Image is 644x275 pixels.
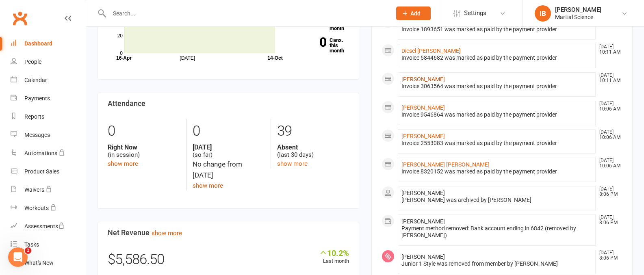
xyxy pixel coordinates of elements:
div: Messages [24,132,50,138]
a: What's New [11,254,86,272]
a: [PERSON_NAME] [401,76,445,82]
button: Add [396,6,431,20]
div: [PERSON_NAME] was archived by [PERSON_NAME] [401,197,592,204]
strong: Right Now [108,143,180,151]
div: Product Sales [24,168,59,175]
a: [PERSON_NAME] [401,133,445,139]
div: Invoice 2553083 was marked as paid by the payment provider [401,140,592,147]
a: show more [152,230,182,237]
a: Automations [11,144,86,162]
div: 39 [277,119,349,143]
strong: Absent [277,143,349,151]
div: Workouts [24,205,49,211]
time: [DATE] 8:06 PM [595,215,622,225]
div: No change from [DATE] [193,159,265,181]
div: Payment method removed: Bank account ending in 6842 (removed by [PERSON_NAME]) [401,225,592,239]
div: Invoice 1893651 was marked as paid by the payment provider [401,26,592,33]
span: [PERSON_NAME] [401,190,445,196]
div: Martial Science [555,13,601,21]
a: show more [193,182,223,189]
time: [DATE] 10:06 AM [595,158,622,169]
a: Waivers [11,181,86,199]
div: Invoice 5844682 was marked as paid by the payment provider [401,54,592,61]
h3: Net Revenue [108,229,349,237]
div: Dashboard [24,40,52,47]
div: [PERSON_NAME] [555,6,601,13]
a: [PERSON_NAME] [PERSON_NAME] [401,161,490,168]
iframe: Intercom live chat [8,247,28,267]
div: Invoice 8320152 was marked as paid by the payment provider [401,168,592,175]
input: Search... [107,8,386,19]
span: Add [410,10,421,17]
a: [PERSON_NAME] [401,104,445,111]
strong: 0 [298,36,326,48]
a: People [11,53,86,71]
a: Clubworx [10,8,30,28]
time: [DATE] 10:06 AM [595,101,622,112]
div: Payments [24,95,50,102]
strong: [DATE] [193,143,265,151]
a: Payments [11,89,86,108]
div: (so far) [193,143,265,159]
a: Product Sales [11,162,86,181]
a: Diesel [PERSON_NAME] [401,48,461,54]
a: Calendar [11,71,86,89]
time: [DATE] 10:11 AM [595,73,622,83]
a: 0Canx. this month [298,37,349,53]
div: 0 [193,119,265,143]
a: Assessments [11,217,86,236]
div: Waivers [24,186,44,193]
div: What's New [24,260,54,266]
time: [DATE] 10:11 AM [595,44,622,55]
div: Tasks [24,241,39,248]
span: Settings [464,4,486,22]
div: Calendar [24,77,47,83]
a: show more [277,160,308,167]
span: 1 [25,247,31,254]
div: Invoice 9546864 was marked as paid by the payment provider [401,111,592,118]
div: (in session) [108,143,180,159]
div: $5,586.50 [108,248,349,275]
time: [DATE] 8:06 PM [595,250,622,261]
div: 0 [108,119,180,143]
div: (last 30 days) [277,143,349,159]
span: [PERSON_NAME] [401,218,445,225]
div: Last month [319,248,349,266]
a: show more [108,160,138,167]
div: Automations [24,150,57,156]
div: Reports [24,113,44,120]
a: Dashboard [11,35,86,53]
a: Messages [11,126,86,144]
a: Tasks [11,236,86,254]
div: Assessments [24,223,65,230]
time: [DATE] 10:06 AM [595,130,622,140]
div: IB [535,5,551,22]
div: People [24,58,41,65]
span: [PERSON_NAME] [401,253,445,260]
a: Reports [11,108,86,126]
div: 10.2% [319,248,349,257]
time: [DATE] 8:06 PM [595,186,622,197]
div: Invoice 3063564 was marked as paid by the payment provider [401,83,592,90]
div: Junior 1 Style was removed from member by [PERSON_NAME] [401,260,592,267]
a: Workouts [11,199,86,217]
h3: Attendance [108,100,349,108]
